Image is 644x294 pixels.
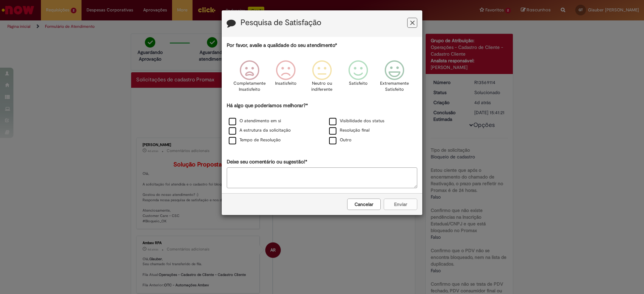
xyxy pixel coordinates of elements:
label: Deixe seu comentário ou sugestão!* [227,158,307,165]
label: Tempo de Resolução [229,137,281,143]
button: Cancelar [347,199,381,210]
div: Satisfeito [341,55,375,101]
p: Satisfeito [349,80,368,87]
div: Neutro ou indiferente [305,55,339,101]
p: Neutro ou indiferente [310,80,334,93]
label: Visibilidade dos status [329,118,384,124]
div: Completamente Insatisfeito [232,55,266,101]
div: Insatisfeito [269,55,303,101]
label: A estrutura da solicitação [229,127,291,134]
label: Pesquisa de Satisfação [240,18,321,27]
p: Extremamente Satisfeito [380,80,409,93]
label: Resolução final [329,127,370,134]
div: Há algo que poderíamos melhorar?* [227,102,417,145]
label: Por favor, avalie a qualidade do seu atendimento* [227,42,337,49]
p: Insatisfeito [275,80,297,87]
label: O atendimento em si [229,118,281,124]
p: Completamente Insatisfeito [233,80,266,93]
div: Extremamente Satisfeito [377,55,412,101]
label: Outro [329,137,352,143]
